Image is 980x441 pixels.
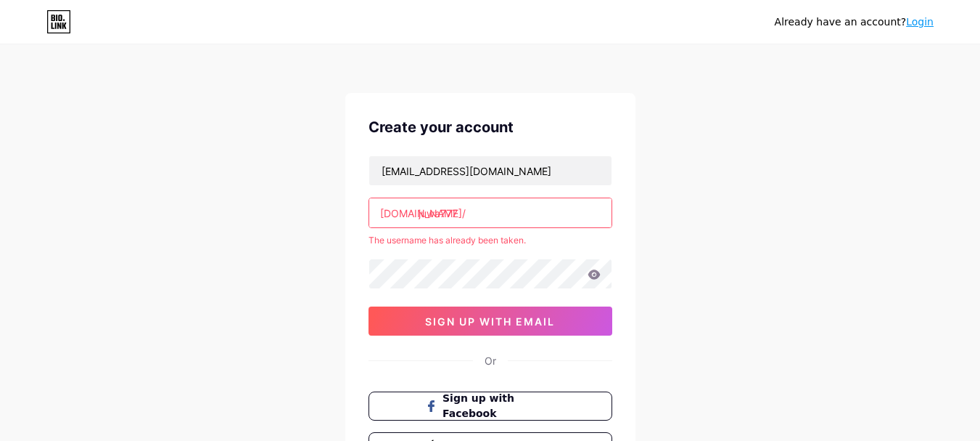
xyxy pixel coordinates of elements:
[369,156,612,185] input: Email
[380,206,466,221] div: [DOMAIN_NAME]/
[425,315,555,328] span: sign up with email
[442,391,555,421] span: Sign up with Facebook
[369,198,612,227] input: username
[906,16,934,28] a: Login
[368,307,612,336] button: sign up with email
[368,234,612,247] div: The username has already been taken.
[485,353,496,368] div: Or
[368,116,612,138] div: Create your account
[775,15,934,30] div: Already have an account?
[368,392,612,421] button: Sign up with Facebook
